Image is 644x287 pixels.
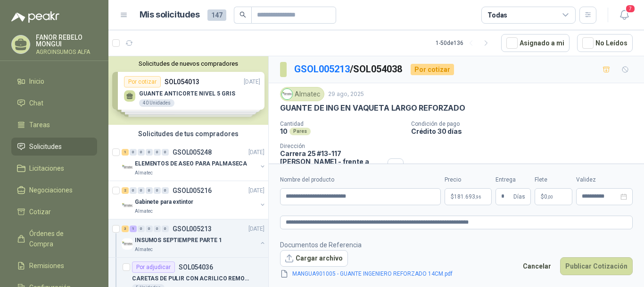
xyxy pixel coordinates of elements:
[135,169,153,177] p: Almatec
[513,189,525,205] span: Días
[11,94,97,112] a: Chat
[280,127,288,135] p: 10
[454,194,481,200] span: 181.693
[122,226,129,232] div: 3
[239,11,246,18] span: search
[122,185,266,215] a: 2 0 0 0 0 0 GSOL005216[DATE] Company LogoGabinete para extintorAlmatec
[436,35,494,51] div: 1 - 50 de 136
[535,175,572,184] label: Flete
[248,225,264,234] p: [DATE]
[132,274,249,283] p: CARETAS DE PULIR CON ACRILICO REMOVIBLE
[280,121,404,127] p: Cantidad
[289,270,456,278] a: MANGUA901005 - GUANTE INGENIERO REFORZADO 14CM.pdf
[140,8,200,22] h1: Mis solicitudes
[146,149,153,156] div: 0
[11,11,59,23] img: Logo peakr
[162,226,169,232] div: 0
[138,187,145,194] div: 0
[625,4,636,13] span: 7
[248,148,264,157] p: [DATE]
[487,10,507,20] div: Todas
[122,238,133,250] img: Company Logo
[501,34,570,52] button: Asignado a mi
[130,149,137,156] div: 0
[29,207,51,217] span: Cotizar
[29,163,64,174] span: Licitaciones
[29,98,43,108] span: Chat
[154,149,161,156] div: 0
[36,34,97,47] p: FANOR REBELO MONGUI
[411,127,640,135] p: Crédito 30 días
[207,9,226,21] span: 147
[280,143,384,149] p: Dirección
[146,187,153,194] div: 0
[122,187,129,194] div: 2
[146,226,153,232] div: 0
[108,125,268,143] div: Solicitudes de tus compradores
[11,257,97,275] a: Remisiones
[411,121,640,127] p: Condición de pago
[518,257,556,275] button: Cancelar
[122,147,266,177] a: 1 0 0 0 0 0 GSOL005248[DATE] Company LogoELEMENTOS DE ASEO PARA PALMASECAAlmatec
[280,175,441,184] label: Nombre del producto
[138,149,145,156] div: 0
[11,225,97,253] a: Órdenes de Compra
[138,226,145,232] div: 0
[280,149,384,190] p: Carrera 25 #13-117 [PERSON_NAME] - frente a Rimax Yumbo , [PERSON_NAME][GEOGRAPHIC_DATA]
[29,228,88,249] span: Órdenes de Compra
[328,90,364,99] p: 29 ago, 2025
[135,159,247,168] p: ELEMENTOS DE ASEO PARA PALMASECA
[280,240,468,250] p: Documentos de Referencia
[108,56,268,125] div: Solicitudes de nuevos compradoresPor cotizarSOL054013[DATE] GUANTE ANTICORTE NIVEL 5 GRIS40 Unida...
[29,120,50,130] span: Tareas
[112,60,264,67] button: Solicitudes de nuevos compradores
[11,181,97,199] a: Negociaciones
[547,194,553,200] span: ,00
[577,34,633,52] button: No Leídos
[11,159,97,177] a: Licitaciones
[11,116,97,134] a: Tareas
[29,261,64,271] span: Remisiones
[173,226,212,232] p: GSOL005213
[29,141,62,152] span: Solicitudes
[135,246,153,253] p: Almatec
[130,187,137,194] div: 0
[130,226,137,232] div: 1
[11,138,97,156] a: Solicitudes
[173,187,212,194] p: GSOL005216
[544,194,553,200] span: 0
[445,188,492,205] p: $181.693,96
[560,257,633,275] button: Publicar Cotización
[495,175,531,184] label: Entrega
[11,72,97,90] a: Inicio
[29,76,44,87] span: Inicio
[132,261,175,273] div: Por adjudicar
[541,194,544,200] span: $
[282,89,292,99] img: Company Logo
[135,208,153,215] p: Almatec
[294,63,350,75] a: GSOL005213
[576,175,633,184] label: Validez
[535,188,572,205] p: $ 0,00
[135,198,193,207] p: Gabinete para extintor
[122,149,129,156] div: 1
[475,194,481,200] span: ,96
[135,236,222,245] p: INSUMOS SEPTIEMPRE PARTE 1
[289,128,311,135] div: Pares
[11,203,97,221] a: Cotizar
[280,87,324,101] div: Almatec
[154,187,161,194] div: 0
[122,200,133,211] img: Company Logo
[294,62,403,77] p: / SOL054038
[36,49,97,55] p: AGROINSUMOS ALFA
[445,175,492,184] label: Precio
[173,149,212,156] p: GSOL005248
[162,187,169,194] div: 0
[162,149,169,156] div: 0
[411,64,454,75] div: Por cotizar
[616,7,633,24] button: 7
[280,103,465,113] p: GUANTE DE ING EN VAQUETA LARGO REFORZADO
[248,186,264,195] p: [DATE]
[122,162,133,173] img: Company Logo
[29,185,73,195] span: Negociaciones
